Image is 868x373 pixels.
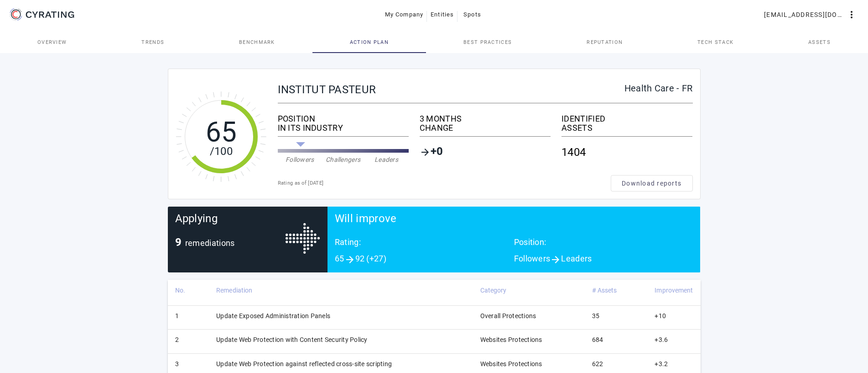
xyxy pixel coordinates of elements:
[431,147,443,158] span: +0
[350,40,389,45] span: Action Plan
[175,214,286,238] div: Applying
[168,305,209,329] td: 1
[175,236,182,249] span: 9
[141,40,164,45] span: Trends
[37,40,67,45] span: Overview
[587,40,623,45] span: Reputation
[365,155,408,164] div: Leaders
[611,175,693,192] button: Download reports
[622,179,681,188] span: Download reports
[239,40,275,45] span: Benchmark
[463,7,481,22] span: Spots
[473,305,585,329] td: Overall Protections
[760,6,861,23] button: [EMAIL_ADDRESS][DOMAIN_NAME]
[26,11,74,18] g: CYRATING
[185,238,235,248] span: remediations
[697,40,733,45] span: Tech Stack
[764,7,846,22] span: [EMAIL_ADDRESS][DOMAIN_NAME]
[278,179,611,188] div: Rating as of [DATE]
[322,155,365,164] div: Challengers
[463,40,512,45] span: Best practices
[209,145,232,158] tspan: /100
[168,330,209,353] td: 2
[278,155,322,164] div: Followers
[647,330,700,353] td: +3.6
[585,330,648,353] td: 684
[561,123,692,133] div: ASSETS
[168,280,209,305] th: No.
[209,280,473,305] th: Remediation
[381,6,427,23] button: My Company
[335,254,514,265] div: 65 92 (+27)
[278,84,624,96] div: INSTITUT PASTEUR
[846,9,857,20] mat-icon: more_vert
[585,305,648,329] td: 35
[420,123,551,133] div: CHANGE
[473,330,585,353] td: Websites Protections
[427,6,457,23] button: Entities
[205,116,237,148] tspan: 65
[514,238,693,254] div: Position:
[9,346,78,368] iframe: Ouvre un widget dans lequel vous pouvez trouver plus d’informations
[473,280,585,305] th: Category
[514,254,693,265] div: Followers Leaders
[624,84,693,93] div: Health Care - FR
[385,7,424,22] span: My Company
[278,114,409,123] div: POSITION
[457,6,487,23] button: Spots
[209,305,473,329] td: Update Exposed Administration Panels
[561,140,692,164] div: 1404
[335,238,514,254] div: Rating:
[647,305,700,329] td: +10
[344,254,355,265] mat-icon: arrow_forward
[420,147,431,158] mat-icon: arrow_forward
[808,40,831,45] span: Assets
[647,280,700,305] th: Improvement
[585,280,648,305] th: # Assets
[278,123,409,133] div: IN ITS INDUSTRY
[335,214,693,238] div: Will improve
[431,7,454,22] span: Entities
[561,114,692,123] div: IDENTIFIED
[209,330,473,353] td: Update Web Protection with Content Security Policy
[550,254,561,265] mat-icon: arrow_forward
[420,114,551,123] div: 3 MONTHS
